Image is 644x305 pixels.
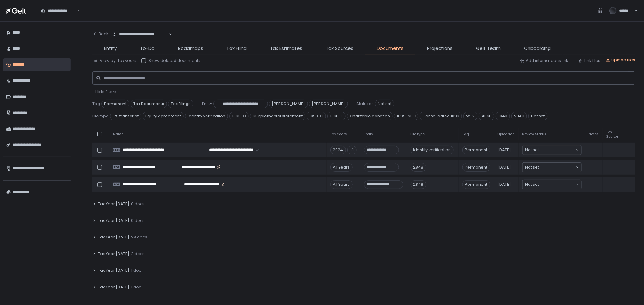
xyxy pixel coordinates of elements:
input: Search for option [168,31,168,37]
input: Search for option [539,147,575,153]
span: Roadmaps [178,45,203,52]
span: Name [113,132,123,136]
div: Search for option [37,4,80,17]
span: File type [92,113,109,119]
span: Tax Filings [168,100,193,108]
span: Gelt Team [476,45,501,52]
span: 1 doc [131,268,141,273]
div: Identity verification [411,146,454,154]
div: 2024 [330,146,346,154]
span: Statuses [356,101,374,107]
span: 2 docs [131,251,145,257]
span: Not set [525,147,539,153]
div: All Years [330,180,353,189]
span: To-Do [140,45,155,52]
button: Link files [578,58,601,63]
span: Permanent [462,146,490,154]
span: Not set [528,112,548,120]
span: Uploaded [498,132,515,136]
div: 2848 [411,180,426,189]
span: Tax Year [DATE] [98,268,129,273]
span: IRS transcript [110,112,141,120]
span: Tax Sources [326,45,353,52]
span: Tag [462,132,469,136]
span: 1098-E [327,112,346,120]
span: Review Status [522,132,547,136]
div: Search for option [523,145,581,155]
span: Not set [525,181,539,188]
span: Onboarding [524,45,551,52]
span: 0 docs [131,218,145,223]
span: [PERSON_NAME] [309,100,348,108]
span: 28 docs [131,234,147,240]
span: Tax Year [DATE] [98,234,129,240]
span: 1040 [496,112,510,120]
span: Permanent [462,180,490,189]
span: Supplemental statement [250,112,305,120]
span: Notes [589,132,599,136]
span: [DATE] [498,165,511,170]
span: Permanent [101,100,129,108]
span: Entity [104,45,117,52]
span: Tag [92,101,100,107]
span: 1 doc [131,284,141,290]
span: Tax Year [DATE] [98,218,129,223]
span: 1099-G [307,112,326,120]
span: Projections [427,45,453,52]
span: Tax Estimates [270,45,302,52]
span: Tax Source [606,130,624,139]
div: Back [92,31,108,37]
span: [PERSON_NAME] [269,100,308,108]
span: Entity [202,101,212,107]
span: Identity verification [185,112,228,120]
div: Search for option [108,28,172,41]
span: Permanent [462,163,490,172]
div: Search for option [523,180,581,189]
button: Add internal docs link [520,58,569,63]
span: 1095-C [229,112,249,120]
span: Tax Filing [227,45,247,52]
span: Tax Year [DATE] [98,284,129,290]
span: Tax Documents [131,100,167,108]
span: Entity [364,132,373,136]
span: Equity agreement [143,112,184,120]
input: Search for option [539,181,575,188]
button: Upload files [606,57,635,63]
span: 2848 [511,112,527,120]
button: Back [92,28,108,40]
span: File type [411,132,425,136]
span: [DATE] [498,147,511,153]
span: 4868 [479,112,494,120]
div: +1 [347,146,357,154]
span: Documents [377,45,404,52]
span: 1099-NEC [394,112,418,120]
div: 2848 [411,163,426,172]
button: View by: Tax years [94,58,136,63]
div: All Years [330,163,353,172]
input: Search for option [539,164,575,170]
span: [DATE] [498,182,511,187]
span: Charitable donation [347,112,393,120]
span: Not set [525,164,539,170]
span: Tax Years [330,132,347,136]
span: Consolidated 1099 [420,112,462,120]
span: Tax Year [DATE] [98,201,129,207]
span: 0 docs [131,201,145,207]
div: Search for option [523,163,581,172]
span: Not set [375,100,394,108]
span: Tax Year [DATE] [98,251,129,257]
span: W-2 [463,112,477,120]
button: - Hide filters [92,89,116,95]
